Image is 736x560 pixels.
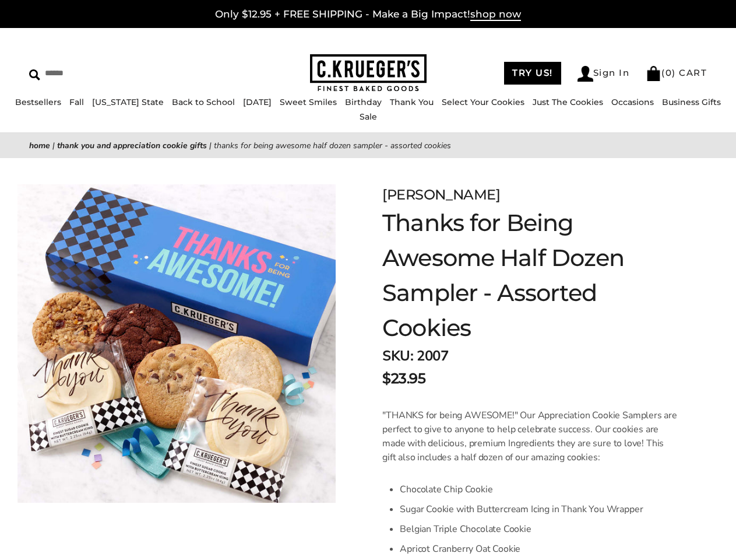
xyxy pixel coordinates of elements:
a: Home [29,140,50,151]
span: 0 [665,67,672,78]
span: Sugar Cookie with Buttercream Icing in Thank You Wrapper [400,503,643,516]
a: Occasions [611,97,654,107]
span: Chocolate Chip Cookie [400,483,492,496]
strong: SKU: [382,346,413,365]
span: "THANKS for being AWESOME!" Our Appreciation Cookie Samplers are perfect to give to anyone to hel... [382,409,677,464]
a: (0) CART [646,67,707,78]
h1: Thanks for Being Awesome Half Dozen Sampler - Assorted Cookies [382,205,678,345]
a: [US_STATE] State [92,97,164,107]
a: Sweet Smiles [280,97,337,107]
img: C.KRUEGER'S [310,54,427,92]
span: 2007 [417,346,448,365]
span: Thanks for Being Awesome Half Dozen Sampler - Assorted Cookies [214,140,451,151]
a: Sign In [577,66,630,82]
img: Thanks for Being Awesome Half Dozen Sampler - Assorted Cookies [17,184,336,503]
span: | [52,140,55,151]
nav: breadcrumbs [29,139,707,152]
span: | [209,140,212,151]
a: Birthday [345,97,382,107]
a: Only $12.95 + FREE SHIPPING - Make a Big Impact!shop now [215,8,521,21]
span: Apricot Cranberry Oat Cookie [400,542,520,555]
a: Select Your Cookies [442,97,524,107]
span: $23.95 [382,368,425,389]
a: Fall [69,97,84,107]
a: Business Gifts [662,97,721,107]
img: Account [577,66,593,82]
a: TRY US! [504,62,561,85]
a: [DATE] [243,97,272,107]
a: Bestsellers [15,97,61,107]
div: [PERSON_NAME] [382,184,678,205]
a: Just The Cookies [533,97,603,107]
img: Bag [646,66,661,81]
a: Thank You [390,97,434,107]
img: Search [29,69,40,80]
a: Thank You and Appreciation Cookie Gifts [57,140,207,151]
span: shop now [470,8,521,21]
a: Back to School [172,97,235,107]
input: Search [29,64,184,82]
a: Sale [360,111,377,122]
span: Belgian Triple Chocolate Cookie [400,523,531,535]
